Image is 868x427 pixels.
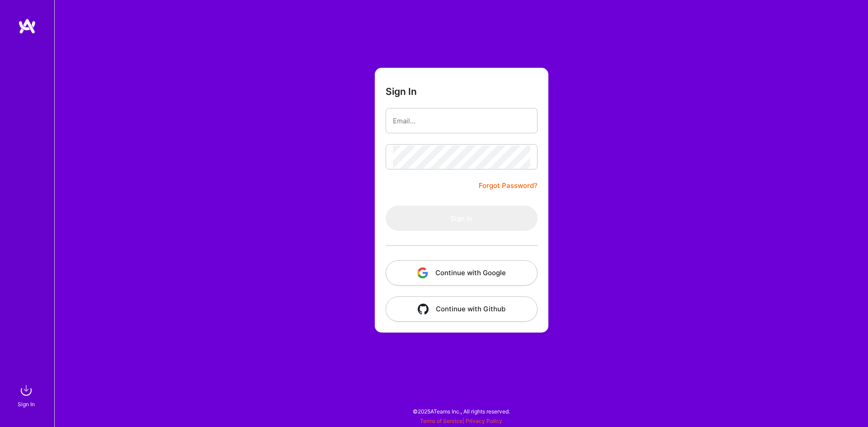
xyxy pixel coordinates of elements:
[18,399,35,409] div: Sign In
[18,18,36,34] img: logo
[386,86,417,97] h3: Sign In
[386,206,538,231] button: Sign In
[19,381,35,409] a: sign inSign In
[386,260,538,286] button: Continue with Google
[386,296,538,322] button: Continue with Github
[54,400,868,422] div: © 2025 ATeams Inc., All rights reserved.
[466,418,502,424] a: Privacy Policy
[417,267,428,278] img: icon
[479,180,538,191] a: Forgot Password?
[17,381,35,399] img: sign in
[420,418,502,424] span: |
[418,304,429,314] img: icon
[420,418,462,424] a: Terms of Service
[393,109,530,132] input: Email...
